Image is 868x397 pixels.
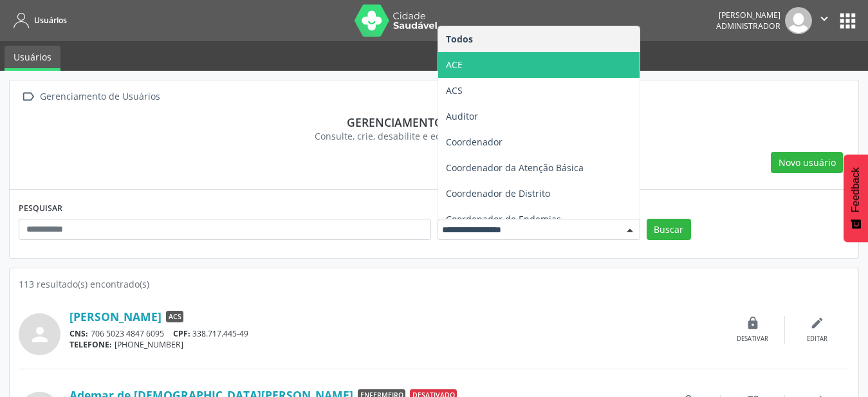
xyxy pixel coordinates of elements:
a:  Gerenciamento de Usuários [19,88,162,106]
span: Usuários [34,15,67,26]
span: TELEFONE: [69,339,112,350]
span: Coordenador [446,136,503,148]
span: Todos [446,33,473,45]
span: ACS [166,311,183,322]
label: PESQUISAR [19,199,62,219]
div: 113 resultado(s) encontrado(s) [19,277,849,291]
button: apps [836,10,859,32]
div: Gerenciamento de usuários [28,115,840,129]
button: Feedback - Mostrar pesquisa [844,154,868,242]
span: CPF: [173,328,190,339]
a: Usuários [5,46,60,71]
div: [PHONE_NUMBER] [69,339,721,350]
span: Novo usuário [779,156,836,169]
a: [PERSON_NAME] [69,309,162,324]
button: Buscar [647,219,691,241]
i: person [28,323,51,346]
span: ACE [446,59,463,71]
div: 706 5023 4847 6095 338.717.445-49 [69,328,721,339]
div: Consulte, crie, desabilite e edite os usuários do sistema [28,129,840,143]
div: Editar [807,335,827,344]
img: img [785,7,812,34]
i:  [19,88,37,106]
span: ACS [446,84,463,97]
div: Desativar [737,335,768,344]
i: edit [810,316,824,330]
i:  [817,12,831,26]
div: Gerenciamento de Usuários [37,88,162,106]
i: lock [746,316,760,330]
span: Administrador [716,21,780,32]
div: [PERSON_NAME] [716,10,780,21]
a: Usuários [9,10,67,31]
span: CNS: [69,328,88,339]
span: Coordenador de Endemias [446,213,561,225]
span: Feedback [850,167,862,212]
button:  [812,7,836,34]
button: Novo usuário [771,152,843,174]
span: Coordenador de Distrito [446,187,550,199]
span: Auditor [446,110,478,122]
span: Coordenador da Atenção Básica [446,162,584,174]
